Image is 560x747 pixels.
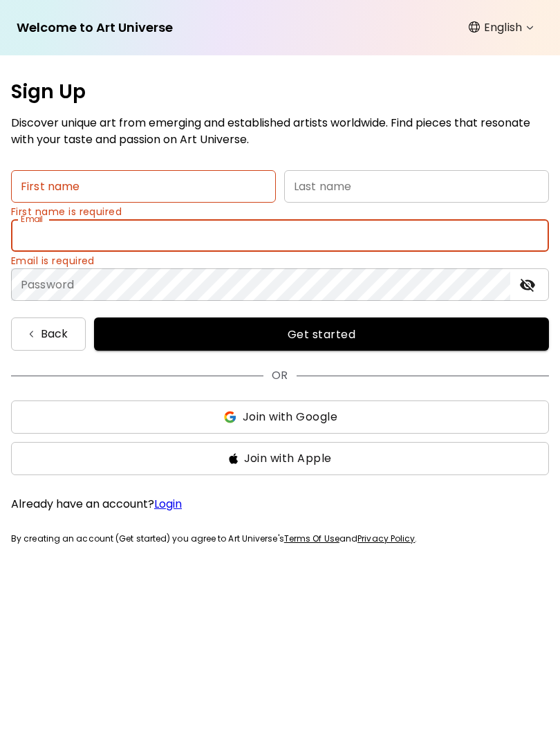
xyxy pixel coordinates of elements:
img: ss [229,453,239,464]
a: Privacy Policy [357,533,415,544]
h5: Discover unique art from emerging and established artists worldwide. Find pieces that resonate wi... [11,115,549,148]
button: Get started [94,317,549,351]
div: English [473,17,539,39]
img: Language [469,21,480,33]
p: Email is required [11,255,95,266]
h5: Already have an account? [11,497,549,511]
h6: By creating an account (Get started) you agree to Art Universe's and . [11,533,549,566]
a: Login [154,496,182,512]
h5: Sign Up [11,77,86,107]
button: ssJoin with Apple [11,442,549,475]
p: Back [41,326,68,342]
p: First name is required [11,206,122,217]
img: ss [223,410,237,424]
span: Join with Apple [244,450,332,467]
button: toggle password visibility [516,273,539,297]
button: ssJoin with Google [11,400,549,434]
button: Back [11,317,86,351]
span: Join with Google [243,409,337,425]
h5: Welcome to Art Universe [17,21,173,35]
p: OR [272,367,288,384]
span: Get started [111,327,532,342]
a: Terms Of Use [284,533,339,544]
